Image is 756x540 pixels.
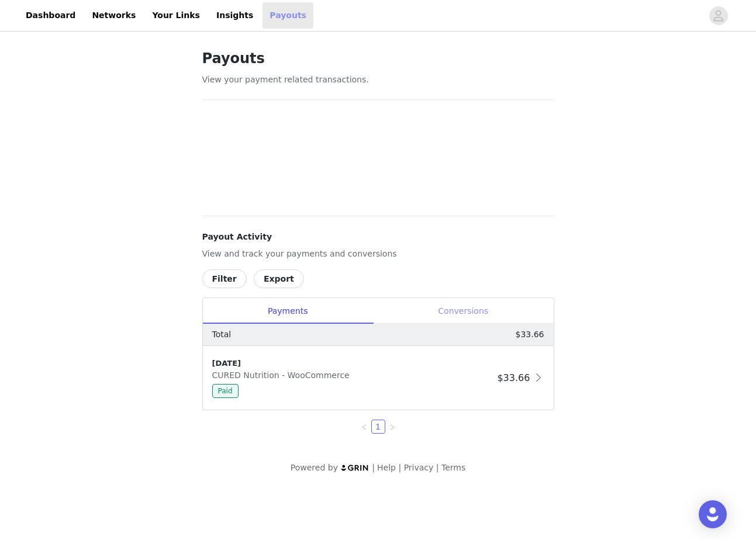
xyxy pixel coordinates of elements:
div: Conversions [373,298,554,324]
i: icon: right [389,424,396,431]
li: Previous Page [357,420,371,434]
a: Your Links [145,2,207,29]
span: $33.66 [497,372,530,383]
span: | [436,463,439,472]
p: $33.66 [516,328,544,341]
h1: Payouts [202,48,554,69]
span: Powered by [291,463,338,472]
span: | [372,463,375,472]
a: 1 [372,420,385,433]
li: Next Page [385,420,399,434]
div: [DATE] [212,358,493,369]
p: View your payment related transactions. [202,74,554,86]
h4: Payout Activity [202,231,554,243]
button: Filter [202,269,247,288]
img: logo [340,464,370,472]
i: icon: left [361,424,368,431]
a: Terms [441,463,465,472]
span: CURED Nutrition - WooCommerce [212,371,354,380]
a: Payouts [263,2,313,29]
a: Networks [85,2,143,29]
span: Paid [212,384,239,398]
div: clickable-list-item [203,346,554,410]
a: Privacy [404,463,434,472]
a: Help [377,463,396,472]
span: | [398,463,401,472]
li: 1 [371,420,385,434]
div: Open Intercom Messenger [699,500,727,528]
p: View and track your payments and conversions [202,248,554,260]
button: Export [254,269,304,288]
a: Insights [209,2,260,29]
a: Dashboard [19,2,82,29]
div: Payments [203,298,373,324]
p: Total [212,328,232,341]
div: avatar [713,6,724,25]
